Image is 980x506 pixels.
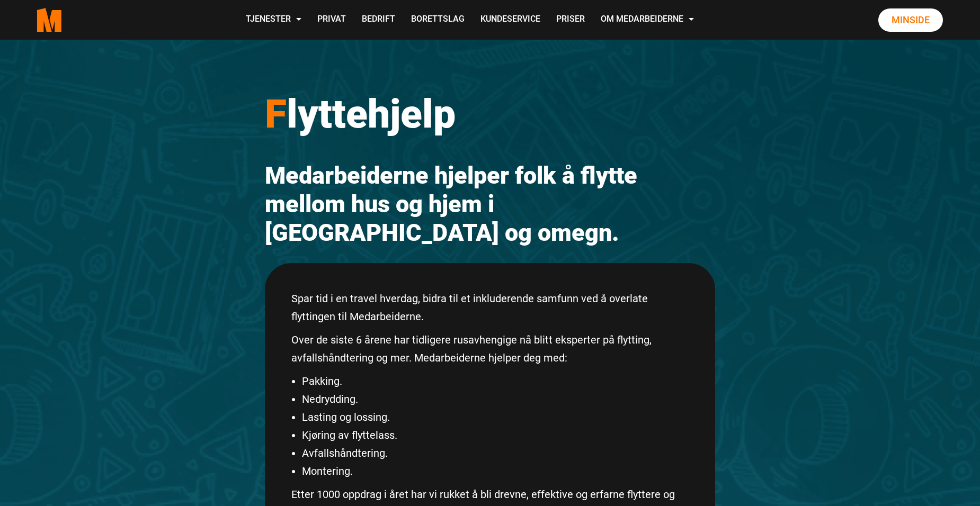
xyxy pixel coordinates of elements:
[403,1,473,39] a: Borettslag
[593,1,702,39] a: Om Medarbeiderne
[265,161,715,247] h2: Medarbeiderne hjelper folk å flytte mellom hus og hjem i [GEOGRAPHIC_DATA] og omegn.
[238,1,309,39] a: Tjenester
[291,290,689,326] p: Spar tid i en travel hverdag, bidra til et inkluderende samfunn ved å overlate flyttingen til Med...
[265,90,715,138] h1: lyttehjelp
[354,1,403,39] a: Bedrift
[302,372,689,390] li: Pakking.
[878,8,943,32] a: Minside
[473,1,548,39] a: Kundeservice
[302,390,689,408] li: Nedrydding.
[265,91,287,137] span: F
[302,408,689,426] li: Lasting og lossing.
[302,426,689,444] li: Kjøring av flyttelass.
[302,462,689,480] li: Montering.
[309,1,354,39] a: Privat
[291,331,689,367] p: Over de siste 6 årene har tidligere rusavhengige nå blitt eksperter på flytting, avfallshåndterin...
[548,1,593,39] a: Priser
[302,444,689,462] li: Avfallshåndtering.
